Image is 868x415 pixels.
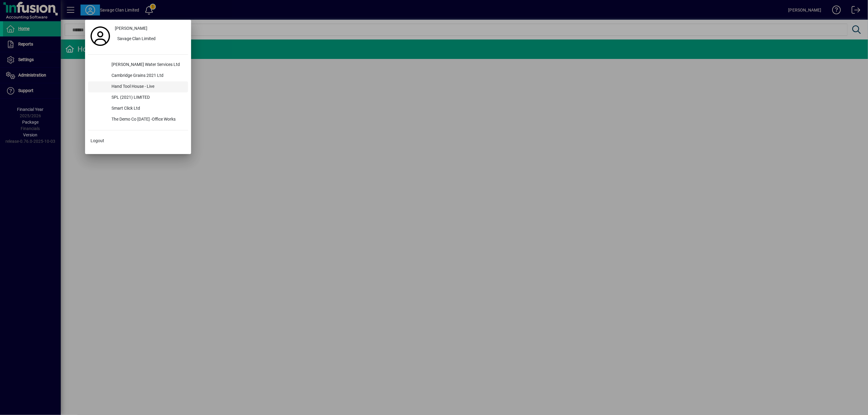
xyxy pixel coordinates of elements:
[107,70,188,81] div: Cambridge Grains 2021 Ltd
[107,103,188,114] div: Smart Click Ltd
[88,103,188,114] button: Smart Click Ltd
[88,60,188,70] button: [PERSON_NAME] Water Services Ltd
[107,81,188,92] div: Hand Tool House - Live
[115,25,147,32] span: [PERSON_NAME]
[88,31,112,42] a: Profile
[88,81,188,92] button: Hand Tool House - Live
[91,138,104,144] span: Logout
[112,23,188,34] a: [PERSON_NAME]
[112,34,188,45] button: Savage Clan Limited
[88,135,188,146] button: Logout
[107,92,188,103] div: SPL (2021) LIMITED
[107,114,188,125] div: The Demo Co [DATE] -Office Works
[88,92,188,103] button: SPL (2021) LIMITED
[107,60,188,70] div: [PERSON_NAME] Water Services Ltd
[88,70,188,81] button: Cambridge Grains 2021 Ltd
[88,114,188,125] button: The Demo Co [DATE] -Office Works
